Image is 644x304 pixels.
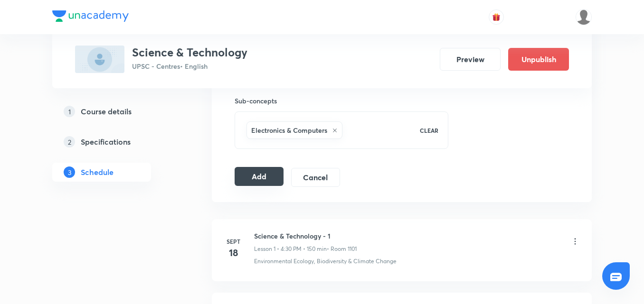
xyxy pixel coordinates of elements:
[75,46,124,73] img: 6D6ACEE4-42C2-4CDC-B9AE-AD2420474249_plus.png
[508,48,569,71] button: Unpublish
[132,46,247,59] h3: Science & Technology
[81,106,132,117] h5: Course details
[254,231,357,241] h6: Science & Technology - 1
[235,167,284,186] button: Add
[489,9,504,25] button: avatar
[492,13,501,21] img: avatar
[81,136,131,147] h5: Specifications
[254,257,397,266] p: Environmental Ecology, Biodiversity & Climate Change
[327,245,357,253] p: • Room 1101
[251,125,327,135] h6: Electronics & Computers
[254,245,327,253] p: Lesson 1 • 4:30 PM • 150 min
[64,166,75,178] p: 3
[224,237,243,246] h6: Sept
[81,166,114,178] h5: Schedule
[440,48,501,71] button: Preview
[52,10,129,24] a: Company Logo
[64,136,75,147] p: 2
[64,106,75,117] p: 1
[52,102,181,121] a: 1Course details
[224,246,243,260] h4: 18
[291,168,340,187] button: Cancel
[235,96,448,106] h6: Sub-concepts
[52,132,181,151] a: 2Specifications
[52,10,129,22] img: Company Logo
[132,61,247,71] p: UPSC - Centres • English
[576,9,592,25] img: Abhijeet Srivastav
[420,126,438,135] p: CLEAR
